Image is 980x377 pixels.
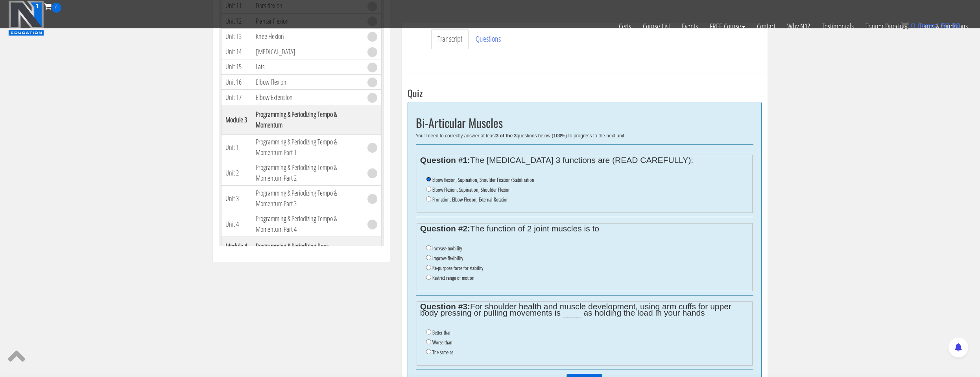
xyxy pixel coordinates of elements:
th: Programming & Periodizing Reps [252,237,363,256]
label: Elbow Flexion, Supination, Shoulder Flexion [432,187,511,193]
strong: Question #1: [420,155,470,164]
span: 0 [911,21,915,30]
td: Programming & Periodizing Tempo & Momentum Part 1 [252,135,363,160]
label: Restrict range of motion [432,275,474,281]
a: Why N1? [781,13,816,40]
strong: Question #3: [420,302,470,311]
td: [MEDICAL_DATA] [252,44,363,59]
td: Lats [252,59,363,74]
label: Worse than [432,339,452,346]
a: Contact [751,13,781,40]
img: n1-education [8,0,44,36]
strong: Question #2: [420,224,470,233]
td: Unit 4 [221,211,252,237]
h3: Quiz [408,88,762,98]
a: 0 items: $0.00 [901,21,960,30]
th: Module 3 [221,105,252,135]
th: Module 4 [221,237,252,256]
td: Unit 17 [221,90,252,105]
a: Certs [613,13,637,40]
a: Trainer Directory [860,13,913,40]
td: Unit 15 [221,59,252,74]
label: Improve flexibility [432,255,463,261]
a: Terms & Conditions [913,13,974,40]
td: Unit 14 [221,44,252,59]
div: You'll need to correctly answer at least questions below ( ) to progress to the next unit. [416,133,753,139]
a: 0 [44,1,61,11]
td: Elbow Flexion [252,74,363,90]
th: Programming & Periodizing Tempo & Momentum [252,105,363,135]
a: Testimonials [816,13,860,40]
td: Programming & Periodizing Tempo & Momentum Part 3 [252,186,363,211]
bdi: 0.00 [941,21,960,30]
td: Unit 3 [221,186,252,211]
td: Programming & Periodizing Tempo & Momentum Part 4 [252,211,363,237]
a: FREE Course [704,13,751,40]
img: icon11.png [901,22,909,30]
td: Programming & Periodizing Tempo & Momentum Part 2 [252,160,363,186]
legend: The function of 2 joint muscles is to [420,225,749,232]
a: Events [676,13,704,40]
td: Unit 2 [221,160,252,186]
td: Unit 16 [221,74,252,90]
label: Better than [432,329,452,336]
h2: Bi-Articular Muscles [416,116,753,129]
legend: The [MEDICAL_DATA] 3 functions are (READ CAREFULLY): [420,157,749,163]
b: 100% [554,133,566,139]
a: Course List [637,13,676,40]
label: Increase mobility [432,245,462,251]
label: The same as [432,349,453,355]
legend: For shoulder health and muscle development, using arm cuffs for upper body pressing or pulling mo... [420,303,749,316]
td: Unit 1 [221,135,252,160]
label: Pronation, Elbow Flexion, External Rotation [432,196,509,203]
b: 3 of the 3 [496,133,517,139]
label: Re-purpose force for stability [432,265,483,271]
label: Elbow flexion, Supination, Shoulder Fixation/Stabilization [432,177,534,183]
span: items: [917,21,938,30]
span: 0 [52,3,61,13]
span: $ [941,21,945,30]
td: Elbow Extension [252,90,363,105]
